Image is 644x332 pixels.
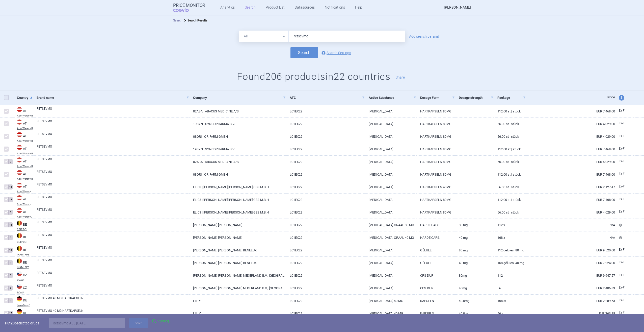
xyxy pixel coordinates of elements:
a: EUR 7,468.00 [526,194,615,206]
li: Search [173,18,182,23]
a: [MEDICAL_DATA] ORAAL 40 MG [365,231,416,244]
a: EUR 7,224.00 [526,257,615,269]
strong: Price Monitor [173,3,205,8]
a: 112 [494,269,526,282]
a: L01EX22 [286,194,365,206]
a: [MEDICAL_DATA] [365,181,416,193]
div: 18 [8,248,13,253]
a: RETSEVMO [37,271,189,280]
abbr: Apo-Warenv.II — Apothekerverlag Warenverzeichnis. Online database developed by the Österreichisch... [17,140,33,142]
a: Price MonitorCOGVIO [173,3,205,12]
a: Dosage strength [459,91,494,104]
img: Belgium [17,246,22,251]
a: HARTKAPSELN 80MG [416,105,455,117]
a: L01EX22 [286,168,365,181]
img: Czech Republic [17,271,22,276]
abbr: Apo-Warenv.II — Apothekerverlag Warenverzeichnis. Online database developed by the Österreichisch... [17,178,33,180]
a: L01EX22 [286,257,365,269]
a: L01EX22 [286,181,365,193]
a: BEBEINAMI RPS [13,245,33,256]
a: [MEDICAL_DATA] [365,105,416,117]
a: L01EX22 [286,118,365,130]
img: Belgium [17,221,22,226]
a: Ex-F [615,309,634,317]
a: L01EX22 [286,156,365,168]
img: Austria [17,145,22,150]
a: EUR 9,520.00 [526,244,615,256]
button: Save [129,318,148,328]
a: [MEDICAL_DATA] [365,244,416,256]
a: Package [497,91,526,104]
a: HARTKAPSELN 80MG [416,206,455,219]
a: LILLY [189,295,286,307]
a: DEDE [13,309,33,319]
a: EUR 7,468.00 [526,168,615,181]
a: RETSEVMO [37,195,189,204]
span: Ex-factory price [619,122,625,125]
button: Search [290,47,318,58]
span: Ex-factory price [619,248,625,251]
a: RETSEVMO [37,220,189,229]
a: RETSEVMO [37,119,189,128]
abbr: Apo-Warenv.II — Apothekerverlag Warenverzeichnis. Online database developed by the Österreichisch... [17,114,33,117]
a: 112 x [494,219,526,231]
div: 1 [8,298,13,303]
a: 08ORI | ORIFARM GMBH [189,168,286,181]
a: 112.00 ST | Stück [494,105,526,117]
a: CPS DUR [416,282,455,294]
a: Ex-F [615,284,634,292]
a: [MEDICAL_DATA] [365,143,416,155]
a: EUR 2,486.89 [526,282,615,294]
a: Brand name [37,91,189,104]
strong: 206 [11,321,17,325]
a: [MEDICAL_DATA] [365,282,416,294]
a: ELI03 | [PERSON_NAME] [PERSON_NAME] GES.M.B.H [189,181,286,193]
a: RETSEVMO [37,245,189,254]
a: N/A [526,231,615,244]
a: RETSEVMO [37,170,189,179]
a: 08ORI | ORIFARM GMBH [189,130,286,143]
abbr: LauerTaxe CGM — Complex database for German drug information provided by commercial provider CGM ... [17,304,33,306]
a: [MEDICAL_DATA] 40 MG [365,307,416,320]
img: Austria [17,107,22,112]
a: [PERSON_NAME] [PERSON_NAME] [189,231,286,244]
a: 40.0mg [455,307,494,320]
a: Ex-F [615,271,634,279]
a: [MEDICAL_DATA] 40 MG [365,295,416,307]
abbr: Apo-Warenv.II — Apothekerverlag Warenverzeichnis. Online database developed by the Österreichisch... [17,165,33,168]
a: Ex-F [615,145,634,153]
a: ATATApo-Warenv.II [13,170,33,180]
a: CZCZSCAU [13,271,33,281]
a: 56 [494,282,526,294]
a: CZCZSCAU [13,283,33,294]
button: Share [396,76,405,79]
a: RETSEVMO [37,207,189,217]
img: Austria [17,183,22,188]
span: Ex-factory price [619,185,625,188]
a: [PERSON_NAME] [PERSON_NAME] BENELUX [189,257,286,269]
a: ATATApo-Warenv.III [13,182,33,193]
a: RETSEVMO 40 MG HARTKAPSELN [37,309,189,318]
a: EUR 4,029.00 [526,156,615,168]
div: 3 [8,273,13,278]
div: 18 [8,222,13,227]
a: RETSEVMO 40 MG HARTKAPSELN [37,296,189,305]
a: RETSEVMO [37,233,189,242]
img: Germany [17,296,22,301]
a: ATATApo-Warenv.II [13,132,33,142]
a: ATATApo-Warenv.II [13,119,33,130]
a: Ex-F [615,183,634,191]
a: Country [17,91,33,104]
a: EUR 7,468.00 [526,143,615,155]
a: ATATApo-Warenv.II [13,144,33,155]
abbr: INAMI RPS — National Institute for Health Disability Insurance, Belgium. Programme web - Médicame... [17,266,33,269]
a: [MEDICAL_DATA] [365,194,416,206]
a: RETSEVMO [37,132,189,141]
a: Ex-F [615,297,634,304]
a: RETSEVMO [37,182,189,191]
a: 80 mg [455,219,494,231]
a: EUR 2,127.47 [526,181,615,193]
div: Saving… [152,317,177,325]
abbr: Apo-Warenv.III — Apothekerverlag Warenverzeichnis. Online database developed by the Österreichisc... [17,203,33,205]
a: Ex-F [615,246,634,254]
